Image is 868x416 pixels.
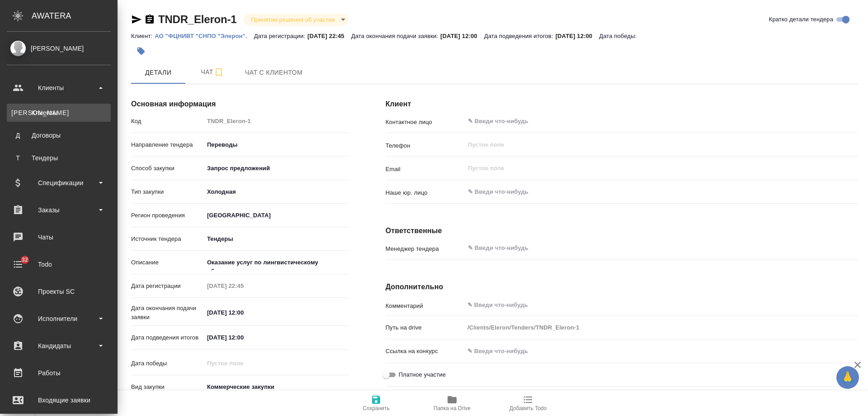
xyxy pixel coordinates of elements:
[386,165,464,174] p: Email
[7,339,111,353] div: Кандидаты
[464,344,858,358] input: ✎ Введи что-нибудь
[137,67,180,78] span: Детали
[7,366,111,380] div: Работы
[434,405,471,411] span: Папка на Drive
[386,118,464,127] p: Контактное лицо
[244,14,348,26] div: Принятие решения об участии
[204,231,349,247] div: [GEOGRAPHIC_DATA]
[131,258,204,267] p: Описание
[467,243,825,253] input: ✎ Введи что-нибудь
[131,99,349,110] h4: Основная информация
[131,333,204,342] p: Дата подведения итогов
[155,32,254,39] a: АО "ФЦНИВТ "СНПО "Элерон".
[7,126,111,144] a: ДДоговоры
[386,301,464,311] p: Комментарий
[131,117,204,126] p: Код
[32,7,118,25] div: AWATERA
[599,33,639,39] p: Дата победы:
[131,41,151,61] button: Добавить тэг
[2,226,115,249] a: Чаты
[853,247,855,249] button: Open
[204,357,283,370] input: Пустое поле
[351,33,440,39] p: Дата окончания подачи заявки:
[490,391,566,416] button: Добавить Todo
[204,306,283,319] input: ✎ Введи что-нибудь
[191,67,234,78] span: Чат
[11,153,106,163] div: Тендеры
[11,108,106,117] div: Клиенты
[386,188,464,197] p: Наше юр. лицо
[131,33,155,39] p: Клиент:
[204,379,349,395] div: Коммерческие закупки
[254,33,307,39] p: Дата регистрации:
[7,285,111,298] div: Проекты SC
[386,323,464,332] p: Путь на drive
[467,116,825,127] input: ✎ Введи что-нибудь
[7,230,111,244] div: Чаты
[363,405,390,411] span: Сохранить
[131,383,204,392] p: Вид закупки
[131,282,204,291] p: Дата регистрации
[245,67,302,78] span: Чат с клиентом
[386,141,464,150] p: Телефон
[7,393,111,407] div: Входящие заявки
[386,347,464,356] p: Ссылка на конкурс
[467,163,837,174] input: Пустое поле
[131,211,204,220] p: Регион проведения
[11,131,106,140] div: Договоры
[386,225,858,236] h4: Ответственные
[204,279,283,292] input: Пустое поле
[131,304,204,322] p: Дата окончания подачи заявки
[155,33,254,39] p: АО "ФЦНИВТ "СНПО "Элерон".
[509,405,547,411] span: Добавить Todo
[386,99,858,110] h4: Клиент
[464,321,858,334] input: Пустое поле
[2,280,115,303] a: Проекты SC
[131,14,142,25] button: Скопировать ссылку для ЯМессенджера
[248,16,337,24] button: Принятие решения об участии
[2,389,115,411] a: Входящие заявки
[158,13,236,25] a: TNDR_Eleron-1
[144,14,155,25] button: Скопировать ссылку
[7,176,111,190] div: Спецификации
[7,203,111,217] div: Заказы
[204,255,349,270] textarea: Оказание услуг по лингвистическому обеспечению
[204,184,349,200] div: Холодная
[7,81,111,95] div: Клиенты
[131,164,204,173] p: Способ закупки
[556,33,599,39] p: [DATE] 12:00
[399,370,446,379] span: Платное участие
[131,187,204,196] p: Тип закупки
[386,282,858,292] h4: Дополнительно
[204,331,283,344] input: ✎ Введи что-нибудь
[853,191,855,193] button: Open
[414,391,490,416] button: Папка на Drive
[467,139,837,150] input: Пустое поле
[840,368,855,387] span: 🙏
[853,120,855,122] button: Open
[7,104,111,122] a: [PERSON_NAME]Клиенты
[204,161,349,176] div: Запрос предложений
[204,208,349,223] div: [GEOGRAPHIC_DATA]
[484,33,556,39] p: Дата подведения итогов:
[7,149,111,167] a: ТТендеры
[386,244,464,253] p: Менеджер тендера
[769,15,833,24] span: Кратко детали тендера
[16,255,33,264] span: 32
[338,391,414,416] button: Сохранить
[307,33,351,39] p: [DATE] 22:45
[7,258,111,271] div: Todo
[2,253,115,276] a: 32Todo
[131,234,204,244] p: Источник тендера
[836,366,859,389] button: 🙏
[7,312,111,325] div: Исполнители
[131,140,204,149] p: Направление тендера
[204,137,349,153] div: Переводы
[2,362,115,384] a: Работы
[131,359,204,368] p: Дата победы
[467,186,825,197] input: ✎ Введи что-нибудь
[7,43,111,53] div: [PERSON_NAME]
[204,115,349,128] input: Пустое поле
[440,33,484,39] p: [DATE] 12:00
[213,67,224,78] svg: Подписаться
